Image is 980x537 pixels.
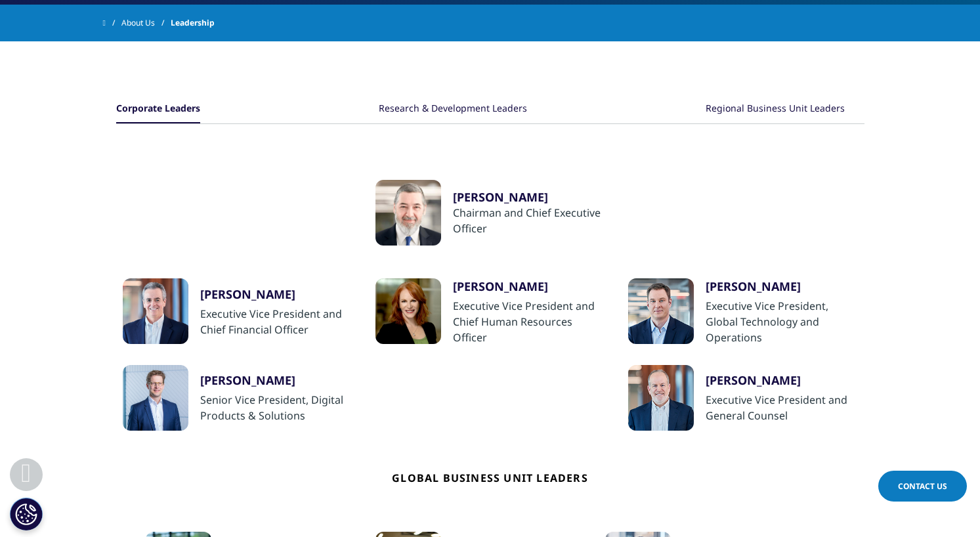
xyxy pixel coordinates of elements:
a: [PERSON_NAME] [453,278,605,298]
div: [PERSON_NAME] [200,372,352,388]
div: Chairman and Chief Executive Officer [453,205,605,236]
a: [PERSON_NAME] [453,189,605,205]
div: [PERSON_NAME] [706,278,858,294]
a: [PERSON_NAME] [706,278,858,298]
div: Executive Vice President, Global Technology and Operations [706,298,858,345]
span: Leadership [171,11,215,35]
button: Corporate Leaders [116,95,200,123]
a: [PERSON_NAME] [200,286,352,306]
div: Executive Vice President and General Counsel [706,392,858,423]
button: Research & Development Leaders [379,95,527,123]
div: Executive Vice President and Chief Human Resources Officer [453,298,605,345]
a: [PERSON_NAME] [706,372,858,392]
button: Regional Business Unit Leaders [706,95,845,123]
div: [PERSON_NAME] [200,286,352,302]
div: Executive Vice President and Chief Financial Officer [200,306,352,337]
a: [PERSON_NAME] [200,372,352,392]
a: About Us [121,11,171,35]
a: Contact Us [878,471,967,502]
span: Contact Us [898,481,947,492]
div: [PERSON_NAME] [706,372,858,388]
div: [PERSON_NAME] [453,278,605,294]
button: Cookies Settings [10,498,43,530]
div: Senior Vice President, Digital Products & Solutions [200,392,352,423]
h4: Global Business Unit Leaders [392,431,588,532]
